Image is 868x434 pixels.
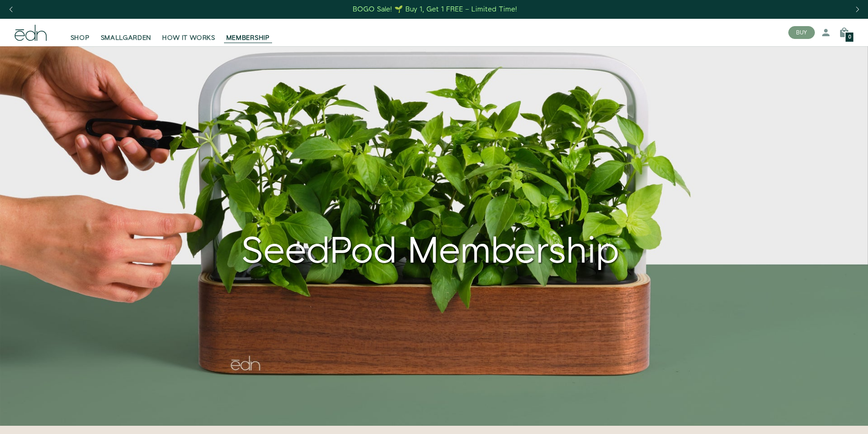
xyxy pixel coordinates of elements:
a: SMALLGARDEN [95,22,157,43]
span: MEMBERSHIP [226,33,270,43]
a: BOGO Sale! 🌱 Buy 1, Get 1 FREE – Limited Time! [352,2,518,16]
a: MEMBERSHIP [221,22,275,43]
span: 0 [848,35,851,40]
span: HOW IT WORKS [162,33,215,43]
div: SeedPod Membership [15,208,846,274]
a: HOW IT WORKS [157,22,220,43]
a: SHOP [65,22,95,43]
iframe: Opens a widget where you can find more information [797,407,859,429]
button: BUY [788,26,815,39]
div: BOGO Sale! 🌱 Buy 1, Get 1 FREE – Limited Time! [353,5,517,14]
span: SHOP [71,33,90,43]
span: SMALLGARDEN [101,33,152,43]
